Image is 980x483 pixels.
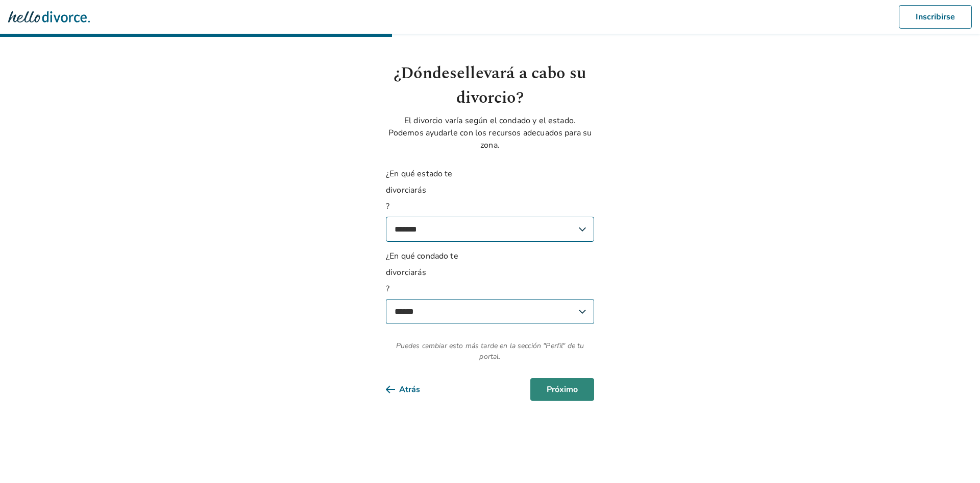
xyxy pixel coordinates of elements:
[386,168,453,179] font: ¿En qué estado te
[386,378,436,401] button: Atrás
[547,384,578,395] font: Próximo
[386,185,426,196] font: divorciarás
[396,341,584,361] font: Puedes cambiar esto más tarde en la sección "Perfil" de tu portal.
[386,267,426,278] font: divorciarás
[929,434,980,483] iframe: Widget de chat
[8,7,90,27] img: Logotipo de Hola Divorcio
[388,115,592,151] font: El divorcio varía según el condado y el estado. Podemos ayudarle con los recursos adecuados para ...
[386,283,389,294] font: ?
[386,250,458,262] font: ¿En qué condado te
[399,384,420,395] font: Atrás
[386,201,389,212] font: ?
[394,61,450,86] font: ¿Dónde
[916,11,955,22] font: Inscribirse
[530,378,594,401] button: Próximo
[456,61,586,110] font: llevará a cabo su divorcio?
[386,217,594,242] select: ¿En qué estado tedivorciarás?
[450,61,465,86] font: se
[386,299,594,324] select: ¿En qué condado tedivorciarás?
[899,5,972,29] button: Inscribirse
